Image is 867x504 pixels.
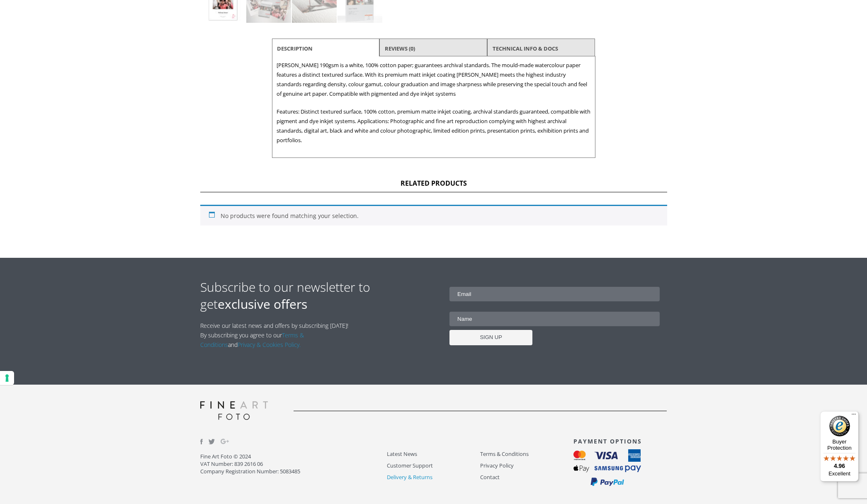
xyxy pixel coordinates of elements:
[277,41,313,56] a: Description
[849,411,859,421] button: Menu
[820,470,859,477] p: Excellent
[573,449,641,487] img: payment_options.svg
[387,472,480,482] a: Delivery & Returns
[449,287,660,301] input: Email
[449,330,532,345] input: SIGN UP
[200,321,353,349] p: Receive our latest news and offers by subscribing [DATE]! By subscribing you agree to our and
[449,312,660,326] input: Name
[277,107,591,145] p: Features: Distinct textured surface, 100% cotton, premium matte inkjet coating, archival standard...
[387,461,480,470] a: Customer Support
[834,463,845,469] span: 4.96
[200,279,434,313] h2: Subscribe to our newsletter to get
[829,416,850,436] img: Trusted Shops Trustmark
[480,472,573,482] a: Contact
[573,437,667,445] h3: PAYMENT OPTIONS
[820,411,859,482] button: Trusted Shops TrustmarkBuyer Protection4.96Excellent
[480,461,573,470] a: Privacy Policy
[200,453,387,475] p: Fine Art Foto © 2024 VAT Number: 839 2616 06 Company Registration Number: 5083485
[200,401,268,420] img: logo-grey.svg
[387,449,480,459] a: Latest News
[277,61,591,99] p: [PERSON_NAME] 190gsm is a white, 100% cotton paper; guarantees archival standards. The mould-made...
[480,449,573,459] a: Terms & Conditions
[493,41,558,56] a: TECHNICAL INFO & DOCS
[200,439,203,444] img: facebook.svg
[218,296,307,313] strong: exclusive offers
[200,205,667,225] div: No products were found matching your selection.
[209,439,215,444] img: twitter.svg
[221,437,229,446] img: Google_Plus.svg
[820,439,859,451] p: Buyer Protection
[238,341,301,349] a: Privacy & Cookies Policy.
[200,179,667,192] h2: Related products
[385,41,415,56] a: Reviews (0)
